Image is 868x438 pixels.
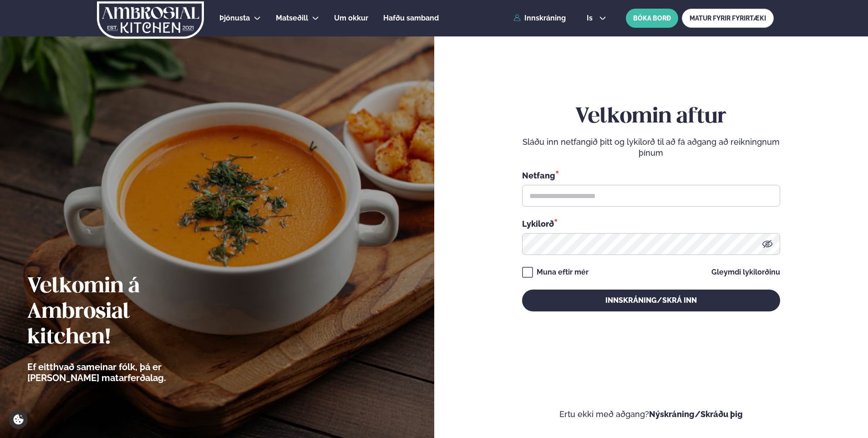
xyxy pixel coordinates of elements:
[587,15,595,22] span: is
[462,409,841,420] p: Ertu ekki með aðgang?
[9,410,28,429] a: Cookie settings
[27,274,216,351] h2: Velkomin á Ambrosial kitchen!
[334,13,368,24] a: Um okkur
[682,9,774,28] a: MATUR FYRIR FYRIRTÆKI
[27,362,216,383] p: Ef eitthvað sameinar fólk, þá er [PERSON_NAME] matarferðalag.
[96,1,205,39] img: logo
[522,290,780,311] button: Innskráning/Skrá inn
[383,14,439,22] span: Hafðu samband
[276,13,308,24] a: Matseðill
[522,104,780,130] h2: Velkomin aftur
[711,269,780,276] a: Gleymdi lykilorðinu
[579,15,614,22] button: is
[219,14,250,22] span: Þjónusta
[513,14,566,22] a: Innskráning
[626,9,678,28] button: BÓKA BORÐ
[383,13,439,24] a: Hafðu samband
[522,137,780,158] p: Sláðu inn netfangið þitt og lykilorð til að fá aðgang að reikningnum þínum
[522,169,780,181] div: Netfang
[219,13,250,24] a: Þjónusta
[334,14,368,22] span: Um okkur
[276,14,308,22] span: Matseðill
[522,218,780,229] div: Lykilorð
[649,409,743,419] a: Nýskráning/Skráðu þig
